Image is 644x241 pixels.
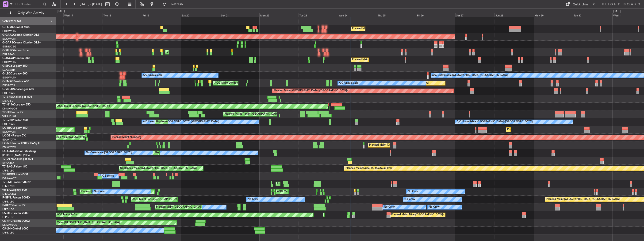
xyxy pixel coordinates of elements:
[2,26,30,29] a: G-FOMOGlobal 6000
[2,184,16,188] a: LFMN/NCE
[56,211,77,218] div: AOG Maint Sofia
[324,211,348,218] div: Planned Maint Sofia
[86,149,132,156] div: No Crew Nice ([GEOGRAPHIC_DATA])
[2,99,13,103] a: LTBA/ISL
[2,37,16,41] a: EGGW/LTN
[494,13,534,17] div: Sun 28
[2,41,13,44] span: G-GARE
[5,9,51,17] button: Only With Activity
[2,29,16,33] a: EGGW/LTN
[507,126,581,133] div: Planned Maint [GEOGRAPHIC_DATA] ([GEOGRAPHIC_DATA])
[352,56,426,63] div: Planned Maint [GEOGRAPHIC_DATA] ([GEOGRAPHIC_DATA])
[120,165,197,172] div: Unplanned Maint [GEOGRAPHIC_DATA] ([GEOGRAPHIC_DATA])
[2,130,16,134] a: EGGW/LTN
[2,26,14,29] span: G-FOMO
[225,111,279,118] div: Planned Maint Tianjin ([GEOGRAPHIC_DATA])
[2,84,15,87] a: EGSS/STN
[2,192,16,196] a: LFMD/CEQ
[2,57,13,60] span: G-JAGA
[338,13,377,17] div: Wed 24
[613,9,621,13] div: [DATE]
[94,188,105,195] div: No Crew
[132,196,182,203] div: AOG Maint Paris ([GEOGRAPHIC_DATA])
[2,204,26,207] a: F-HECDFalcon 7X
[63,13,103,17] div: Wed 17
[2,60,16,64] a: EGGW/LTN
[2,196,12,199] span: F-GPNJ
[2,173,28,176] a: T7-TRXGlobal 6500
[2,49,11,52] span: G-SIRS
[143,72,162,79] div: A/C Unavailable
[2,111,11,114] span: T7-FFI
[384,204,395,211] div: No Crew
[2,134,13,137] span: LX-GBH
[2,208,15,211] a: LFPB/LBG
[408,188,418,195] div: No Crew
[167,49,244,56] div: Unplanned Maint [GEOGRAPHIC_DATA] ([GEOGRAPHIC_DATA])
[2,189,12,191] span: 9H-LPZ
[534,13,573,17] div: Mon 29
[2,76,16,79] a: EGGW/LTN
[2,96,12,98] span: T7-BRE
[2,49,29,52] a: G-SIRSCitation Excel
[100,173,114,180] div: A/C Booked
[2,41,41,44] a: G-GARECessna Citation XLS+
[2,134,26,137] a: LX-GBHFalcon 7X
[2,72,27,75] a: G-LEGCLegacy 600
[57,103,110,110] div: AOG Maint London ([GEOGRAPHIC_DATA])
[2,103,31,106] a: T7-N1960Legacy 650
[274,87,348,94] div: Planned Maint [GEOGRAPHIC_DATA] ([GEOGRAPHIC_DATA])
[2,127,27,129] a: LX-TROLegacy 650
[181,13,220,17] div: Sat 20
[456,118,533,125] div: A/C Unavailable [GEOGRAPHIC_DATA] ([GEOGRAPHIC_DATA])
[2,212,12,215] span: CS-DTR
[416,13,455,17] div: Fri 26
[156,118,233,125] div: Unplanned Maint [GEOGRAPHIC_DATA] ([GEOGRAPHIC_DATA])
[2,146,16,149] a: EDLW/DTM
[432,72,508,79] div: A/C Unavailable [GEOGRAPHIC_DATA] ([GEOGRAPHIC_DATA])
[2,227,28,230] a: CS-JHHGlobal 6000
[160,0,188,8] button: Refresh
[277,180,322,187] div: Planned Maint [GEOGRAPHIC_DATA]
[154,149,207,156] div: Planned Maint Nice ([GEOGRAPHIC_DATA])
[345,165,392,172] div: Planned Maint Dubai (Al Maktoum Intl)
[2,169,15,172] a: LFPB/LBG
[2,215,15,219] a: LFPB/LBG
[2,161,14,165] a: EVRA/RIX
[2,165,27,168] a: T7-EAGLFalcon 8X
[2,119,28,122] a: T7-LZZIPraetor 600
[563,0,598,8] button: Quick Links
[2,119,12,122] span: T7-LZZI
[142,13,181,17] div: Fri 19
[2,34,13,36] span: G-GAAL
[2,57,30,60] a: G-JAGAPhenom 300
[2,65,12,67] span: G-SPCY
[339,80,358,87] div: A/C Unavailable
[2,68,15,72] a: LGAV/ATH
[81,188,147,195] div: Planned [GEOGRAPHIC_DATA] ([GEOGRAPHIC_DATA])
[2,181,31,184] a: T7-EMIHawker 900XP
[259,13,299,17] div: Mon 22
[2,122,15,126] a: EGLF/FAB
[391,211,444,218] div: Planned Maint Nice ([GEOGRAPHIC_DATA])
[2,142,11,145] span: LX-INB
[2,45,16,48] a: EGNR/CEG
[2,196,30,199] a: F-GPNJFalcon 900EX
[103,13,142,17] div: Thu 18
[2,103,15,106] span: T7-N1960
[299,13,338,17] div: Tue 23
[2,177,17,180] a: DGAA/ACC
[2,212,28,215] a: CS-DTRFalcon 2000
[429,204,440,211] div: No Crew
[277,188,314,195] div: AOG Maint Cannes (Mandelieu)
[2,150,36,153] a: LX-AOACitation Mustang
[2,127,12,129] span: LX-TRO
[2,34,41,36] a: G-GAALCessna Citation XLS+
[220,13,259,17] div: Sun 21
[57,9,65,13] div: [DATE]
[2,107,17,110] a: DNMM/LOS
[12,11,50,15] span: Only With Activity
[2,91,15,95] a: EGLF/FAB
[2,142,39,145] a: LX-INBFalcon 900EX EASy II
[2,53,15,56] a: EGLF/FAB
